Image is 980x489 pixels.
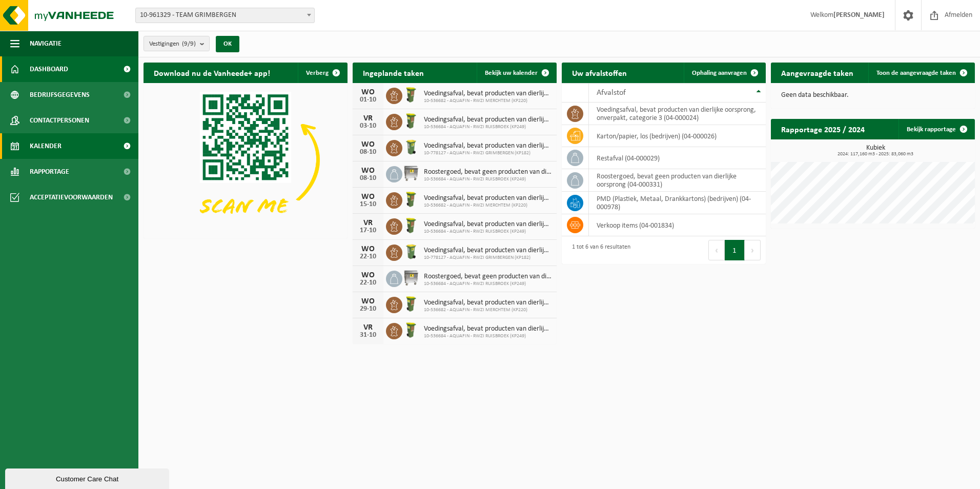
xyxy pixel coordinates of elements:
div: VR [358,114,378,123]
span: Voedingsafval, bevat producten van dierlijke oorsprong, onverpakt, categorie 3 [424,194,552,202]
div: 1 tot 6 van 6 resultaten [567,239,630,261]
span: 10-961329 - TEAM GRIMBERGEN [135,8,315,23]
span: Bedrijfsgegevens [30,82,90,108]
img: Download de VHEPlus App [144,83,348,236]
span: 10-536684 - AQUAFIN - RWZI RUISBROEK (KP249) [424,124,552,130]
td: karton/papier, los (bedrijven) (04-000026) [589,125,766,147]
span: Contactpersonen [30,108,89,133]
span: 10-536682 - AQUAFIN - RWZI MERCHTEM (KP220) [424,307,552,313]
div: 08-10 [358,175,378,182]
iframe: chat widget [5,466,171,489]
span: Verberg [306,70,329,76]
td: roostergoed, bevat geen producten van dierlijke oorsprong (04-000331) [589,169,766,192]
span: 2024: 117,160 m3 - 2025: 83,060 m3 [776,152,975,157]
span: Vestigingen [149,36,196,52]
img: WB-0060-HPE-GN-50 [402,217,420,234]
button: Vestigingen(9/9) [144,36,210,51]
div: WO [358,167,378,175]
div: 22-10 [358,253,378,260]
td: verkoop items (04-001834) [589,214,766,236]
div: WO [358,245,378,253]
h2: Uw afvalstoffen [562,63,637,83]
span: 10-778127 - AQUAFIN - RWZI GRIMBERGEN (KP182) [424,255,552,261]
div: 03-10 [358,123,378,130]
span: 10-536684 - AQUAFIN - RWZI RUISBROEK (KP249) [424,229,552,235]
span: Dashboard [30,56,68,82]
a: Ophaling aanvragen [684,63,765,83]
span: Bekijk uw kalender [485,70,538,76]
div: WO [358,193,378,201]
span: Voedingsafval, bevat producten van dierlijke oorsprong, onverpakt, categorie 3 [424,220,552,229]
img: WB-1100-GAL-GY-01 [402,269,420,287]
span: Toon de aangevraagde taken [876,70,956,76]
div: WO [358,271,378,279]
span: Voedingsafval, bevat producten van dierlijke oorsprong, onverpakt, categorie 3 [424,90,552,98]
span: Voedingsafval, bevat producten van dierlijke oorsprong, onverpakt, categorie 3 [424,142,552,150]
div: 08-10 [358,149,378,156]
h3: Kubiek [776,145,975,157]
span: 10-536682 - AQUAFIN - RWZI MERCHTEM (KP220) [424,98,552,104]
span: Voedingsafval, bevat producten van dierlijke oorsprong, onverpakt, categorie 3 [424,116,552,124]
span: Voedingsafval, bevat producten van dierlijke oorsprong, onverpakt, categorie 3 [424,247,552,255]
span: Voedingsafval, bevat producten van dierlijke oorsprong, onverpakt, categorie 3 [424,325,552,333]
span: 10-961329 - TEAM GRIMBERGEN [136,8,314,23]
div: 29-10 [358,305,378,313]
td: PMD (Plastiek, Metaal, Drankkartons) (bedrijven) (04-000978) [589,192,766,214]
img: WB-0060-HPE-GN-50 [402,112,420,130]
h2: Aangevraagde taken [771,63,864,83]
h2: Rapportage 2025 / 2024 [771,119,875,139]
span: Rapportage [30,159,69,185]
button: Verberg [298,63,346,83]
img: WB-0060-HPE-GN-50 [402,321,420,339]
a: Bekijk uw kalender [477,63,556,83]
button: Previous [708,240,725,260]
span: Roostergoed, bevat geen producten van dierlijke oorsprong [424,168,552,176]
div: 22-10 [358,279,378,287]
strong: [PERSON_NAME] [833,11,885,19]
span: 10-536682 - AQUAFIN - RWZI MERCHTEM (KP220) [424,202,552,209]
span: 10-778127 - AQUAFIN - RWZI GRIMBERGEN (KP182) [424,150,552,156]
div: 01-10 [358,96,378,104]
span: Navigatie [30,31,62,56]
div: WO [358,88,378,96]
span: 10-536684 - AQUAFIN - RWZI RUISBROEK (KP249) [424,176,552,182]
img: WB-1100-GAL-GY-01 [402,165,420,182]
span: 10-536684 - AQUAFIN - RWZI RUISBROEK (KP249) [424,281,552,287]
button: OK [216,36,239,52]
img: WB-0140-HPE-GN-50 [402,138,420,156]
h2: Ingeplande taken [353,63,434,83]
h2: Download nu de Vanheede+ app! [144,63,280,83]
span: Acceptatievoorwaarden [30,185,113,210]
button: Next [745,240,761,260]
a: Bekijk rapportage [899,119,974,139]
div: VR [358,219,378,227]
img: WB-0060-HPE-GN-50 [402,295,420,313]
div: WO [358,140,378,149]
img: WB-0140-HPE-GN-50 [402,243,420,260]
span: Afvalstof [597,89,626,97]
div: 15-10 [358,201,378,208]
span: 10-536684 - AQUAFIN - RWZI RUISBROEK (KP249) [424,333,552,339]
div: VR [358,323,378,332]
div: 31-10 [358,332,378,339]
img: WB-0060-HPE-GN-50 [402,191,420,208]
span: Roostergoed, bevat geen producten van dierlijke oorsprong [424,273,552,281]
img: WB-0060-HPE-GN-50 [402,86,420,104]
a: Toon de aangevraagde taken [868,63,974,83]
span: Voedingsafval, bevat producten van dierlijke oorsprong, onverpakt, categorie 3 [424,299,552,307]
span: Ophaling aanvragen [692,70,747,76]
count: (9/9) [182,40,196,47]
button: 1 [725,240,745,260]
span: Kalender [30,133,62,159]
td: restafval (04-000029) [589,147,766,169]
p: Geen data beschikbaar. [781,92,965,99]
div: 17-10 [358,227,378,234]
div: WO [358,297,378,305]
td: voedingsafval, bevat producten van dierlijke oorsprong, onverpakt, categorie 3 (04-000024) [589,103,766,125]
